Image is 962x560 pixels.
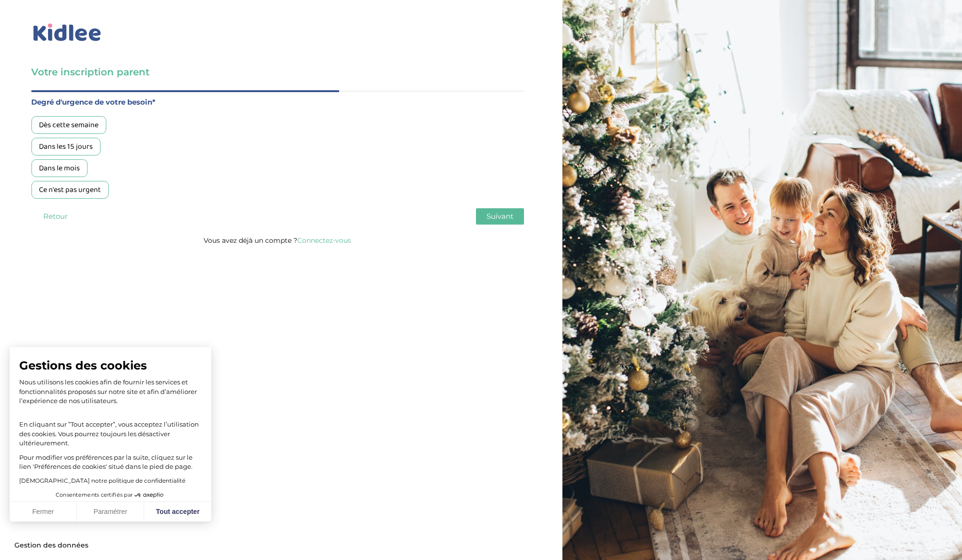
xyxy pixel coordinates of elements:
button: Fermer le widget sans consentement [9,536,94,556]
span: Consentements certifiés par [56,492,133,498]
button: Tout accepter [144,502,211,522]
div: Ce n'est pas urgent [31,181,109,199]
button: Fermer [10,502,77,522]
a: Connectez-vous [297,236,351,245]
label: Degré d'urgence de votre besoin* [31,96,524,108]
p: En cliquant sur ”Tout accepter”, vous acceptez l’utilisation des cookies. Vous pourrez toujours l... [19,411,202,448]
p: Nous utilisons les cookies afin de fournir les services et fonctionnalités proposés sur notre sit... [19,378,202,406]
button: Paramétrer [77,502,144,522]
div: Dans le mois [31,159,87,177]
button: Consentements certifiés par [51,489,170,501]
p: Vous avez déjà un compte ? [31,234,524,247]
div: Dans les 15 jours [31,138,100,155]
img: logo_kidlee_bleu [31,22,103,44]
h3: Votre inscription parent [31,65,524,79]
svg: Axeptio [134,481,163,510]
span: Suivant [487,212,513,221]
button: Suivant [476,208,524,225]
a: [DEMOGRAPHIC_DATA] notre politique de confidentialité [19,477,185,484]
button: Retour [31,208,79,225]
p: Pour modifier vos préférences par la suite, cliquez sur le lien 'Préférences de cookies' situé da... [19,453,202,472]
div: Dès cette semaine [31,116,106,134]
span: Gestion des données [14,541,88,550]
span: Gestions des cookies [19,358,202,373]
